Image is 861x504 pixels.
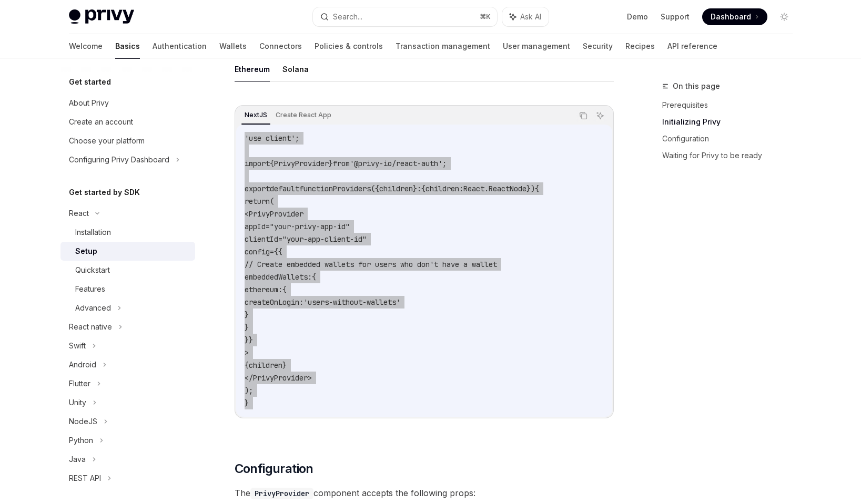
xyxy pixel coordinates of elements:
[350,159,442,168] span: '@privy-io/react-auth'
[299,184,333,193] span: function
[69,434,93,447] div: Python
[60,131,195,150] a: Choose your platform
[245,323,249,332] span: }
[235,486,614,500] span: The component accepts the following props:
[421,184,426,193] span: {
[333,159,350,168] span: from
[249,361,282,370] span: children
[308,373,312,383] span: >
[245,386,253,395] span: );
[625,34,655,59] a: Recipes
[282,234,367,244] span: "your-app-client-id"
[60,112,195,131] a: Create an account
[69,340,86,352] div: Swift
[379,184,413,193] span: children
[245,133,295,143] span: 'use client'
[274,159,329,168] span: PrivyProvider
[245,260,497,269] span: // Create embedded wallets for users who don't have a wallet
[69,377,90,390] div: Flutter
[245,159,270,168] span: import
[535,184,539,193] span: {
[303,297,400,307] span: 'users-without-wallets'
[69,358,96,371] div: Android
[270,247,274,256] span: =
[413,184,417,193] span: }
[245,361,249,370] span: {
[426,184,459,193] span: children
[259,34,302,59] a: Connectors
[662,147,801,164] a: Waiting for Privy to be ready
[459,184,463,193] span: :
[69,97,109,109] div: About Privy
[272,109,335,121] div: Create React App
[329,159,333,168] span: }
[270,159,274,168] span: {
[60,261,195,280] a: Quickstart
[266,222,270,231] span: =
[278,247,282,256] span: {
[662,114,801,130] a: Initializing Privy
[593,109,607,122] button: Ask AI
[520,12,541,22] span: Ask AI
[270,197,274,206] span: (
[274,247,278,256] span: {
[333,184,371,193] span: Providers
[241,109,270,121] div: NextJS
[249,335,253,345] span: }
[480,13,491,21] span: ⌘ K
[69,415,97,428] div: NodeJS
[60,223,195,242] a: Installation
[371,184,379,193] span: ({
[282,285,287,294] span: {
[245,184,270,193] span: export
[69,135,145,147] div: Choose your platform
[489,184,526,193] span: ReactNode
[417,184,421,193] span: :
[711,12,751,22] span: Dashboard
[627,12,648,22] a: Demo
[463,184,484,193] span: React
[484,184,489,193] span: .
[235,460,313,477] span: Configuration
[245,209,249,219] span: <
[60,280,195,299] a: Features
[313,7,497,26] button: Search...⌘K
[673,80,720,92] span: On this page
[702,8,767,25] a: Dashboard
[60,242,195,261] a: Setup
[776,8,793,25] button: Toggle dark mode
[69,9,134,24] img: light logo
[282,57,309,81] button: Solana
[245,310,249,320] span: }
[115,34,140,59] a: Basics
[245,247,270,256] span: config
[75,264,110,276] div: Quickstart
[75,245,97,258] div: Setup
[69,116,133,128] div: Create an account
[661,12,690,22] a: Support
[235,57,270,81] button: Ethereum
[270,184,299,193] span: default
[245,197,270,206] span: return
[295,133,299,143] span: ;
[245,297,303,307] span: createOnLogin:
[667,34,717,59] a: API reference
[75,226,111,239] div: Installation
[282,361,287,370] span: }
[245,335,249,345] span: }
[245,398,249,408] span: }
[60,94,195,112] a: About Privy
[245,373,253,383] span: </
[526,184,535,193] span: })
[75,302,111,314] div: Advanced
[245,222,266,231] span: appId
[662,130,801,147] a: Configuration
[333,11,362,23] div: Search...
[662,97,801,114] a: Prerequisites
[245,272,312,282] span: embeddedWallets:
[69,186,140,199] h5: Get started by SDK
[270,222,350,231] span: "your-privy-app-id"
[502,7,549,26] button: Ask AI
[69,34,103,59] a: Welcome
[69,207,89,220] div: React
